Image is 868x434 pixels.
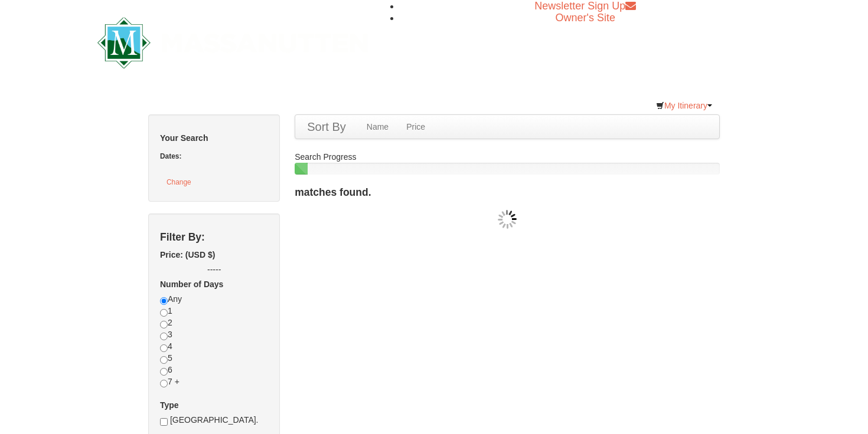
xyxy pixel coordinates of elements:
label: - [160,264,268,275]
h5: Your Search [160,132,268,144]
strong: Type [160,400,179,410]
span: -- [216,265,221,274]
span: [GEOGRAPHIC_DATA]. [170,415,259,425]
button: Change [160,175,198,190]
div: Search Progress [295,151,720,175]
a: Massanutten Resort [97,27,368,55]
a: Sort By [295,115,358,139]
a: Name [358,115,397,139]
h4: matches found. [295,186,720,198]
strong: Price: (USD $) [160,250,215,259]
a: Owner's Site [556,12,615,24]
span: -- [207,265,213,274]
img: wait gif [498,210,517,229]
a: My Itinerary [648,97,720,114]
h4: Filter By: [160,231,268,243]
a: Price [397,115,434,139]
strong: Dates: [160,152,181,160]
div: Any 1 2 3 4 5 6 7 + [160,293,268,399]
strong: Number of Days [160,280,223,289]
img: Massanutten Resort Logo [97,17,368,68]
